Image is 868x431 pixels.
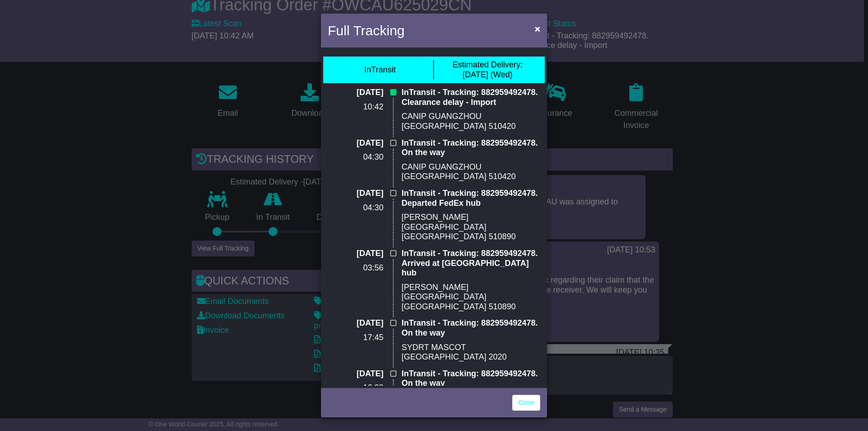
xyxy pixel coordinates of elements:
[535,24,540,34] span: ×
[401,213,540,242] p: [PERSON_NAME] [GEOGRAPHIC_DATA] [GEOGRAPHIC_DATA] 510890
[328,102,383,112] p: 10:42
[453,60,523,69] span: Estimated Delivery:
[401,283,540,312] p: [PERSON_NAME] [GEOGRAPHIC_DATA] [GEOGRAPHIC_DATA] 510890
[328,203,383,213] p: 04:30
[453,60,523,80] div: [DATE] (Wed)
[512,395,540,411] a: Close
[328,383,383,393] p: 16:20
[401,138,540,158] p: InTransit - Tracking: 882959492478. On the way
[328,152,383,162] p: 04:30
[328,189,383,199] p: [DATE]
[401,112,540,131] p: CANIP GUANGZHOU [GEOGRAPHIC_DATA] 510420
[328,318,383,328] p: [DATE]
[401,369,540,388] p: InTransit - Tracking: 882959492478. On the way
[328,369,383,379] p: [DATE]
[401,249,540,278] p: InTransit - Tracking: 882959492478. Arrived at [GEOGRAPHIC_DATA] hub
[328,88,383,98] p: [DATE]
[364,65,396,75] div: InTransit
[401,162,540,182] p: CANIP GUANGZHOU [GEOGRAPHIC_DATA] 510420
[401,343,540,362] p: SYDRT MASCOT [GEOGRAPHIC_DATA] 2020
[328,333,383,343] p: 17:45
[328,138,383,148] p: [DATE]
[401,189,540,208] p: InTransit - Tracking: 882959492478. Departed FedEx hub
[328,263,383,273] p: 03:56
[328,20,405,41] h4: Full Tracking
[401,318,540,338] p: InTransit - Tracking: 882959492478. On the way
[530,19,545,38] button: Close
[401,88,540,107] p: InTransit - Tracking: 882959492478. Clearance delay - Import
[328,249,383,259] p: [DATE]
